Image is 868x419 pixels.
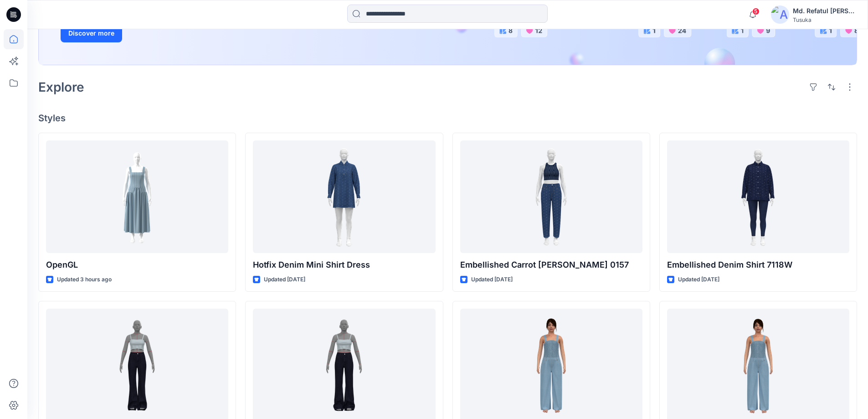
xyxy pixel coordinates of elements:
[253,140,435,253] a: Hotfix Denim Mini Shirt Dress
[61,24,266,42] a: Discover more
[771,5,789,24] img: avatar
[61,24,122,42] button: Discover more
[46,259,228,271] p: OpenGL
[678,275,719,285] p: Updated [DATE]
[667,140,849,253] a: Embellished Denim Shirt 7118W
[667,259,849,271] p: Embellished Denim Shirt 7118W
[752,8,760,15] span: 5
[460,259,642,271] p: Embellished Carrot [PERSON_NAME] 0157
[38,113,857,124] h4: Styles
[38,80,84,94] h2: Explore
[57,275,112,285] p: Updated 3 hours ago
[460,140,642,253] a: Embellished Carrot Jean 0157
[46,140,228,253] a: OpenGL
[264,275,305,285] p: Updated [DATE]
[793,5,857,16] div: Md. Refatul [PERSON_NAME]
[793,16,857,23] div: Tusuka
[253,259,435,271] p: Hotfix Denim Mini Shirt Dress
[471,275,513,285] p: Updated [DATE]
